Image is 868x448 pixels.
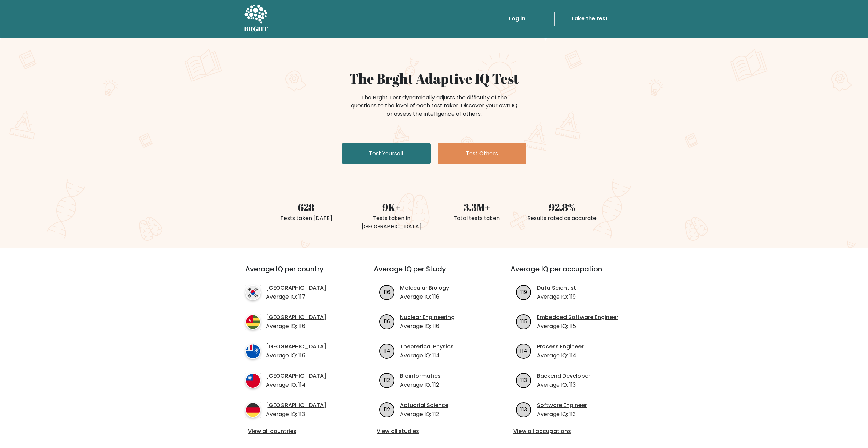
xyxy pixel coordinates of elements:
[400,410,448,418] p: Average IQ: 112
[266,284,326,292] a: [GEOGRAPHIC_DATA]
[245,265,349,281] h3: Average IQ per country
[400,372,441,380] a: Bioinformatics
[520,347,527,355] text: 114
[520,317,527,325] text: 115
[537,401,587,409] a: Software Engineer
[520,288,527,296] text: 119
[537,343,584,351] a: Process Engineer
[554,12,624,26] a: Take the test
[266,313,326,321] a: [GEOGRAPHIC_DATA]
[245,402,261,418] img: country
[537,313,618,321] a: Embedded Software Engineer
[524,214,601,222] div: Results rated as accurate
[266,381,326,389] p: Average IQ: 114
[384,317,391,325] text: 116
[438,214,515,222] div: Total tests taken
[248,427,347,435] a: View all countries
[400,293,449,301] p: Average IQ: 116
[506,12,528,26] a: Log in
[537,293,576,301] p: Average IQ: 119
[400,401,448,409] a: Actuarial Science
[353,200,430,214] div: 9K+
[400,284,449,292] a: Molecular Biology
[266,372,326,380] a: [GEOGRAPHIC_DATA]
[244,3,268,35] a: BRGHT
[400,322,455,330] p: Average IQ: 116
[438,200,515,214] div: 3.3M+
[266,322,326,330] p: Average IQ: 116
[268,70,601,87] h1: The Brght Adaptive IQ Test
[384,405,390,413] text: 112
[268,214,345,222] div: Tests taken [DATE]
[537,381,590,389] p: Average IQ: 113
[342,143,431,164] a: Test Yourself
[374,265,494,281] h3: Average IQ per Study
[384,376,390,384] text: 112
[266,293,326,301] p: Average IQ: 117
[537,284,576,292] a: Data Scientist
[244,25,268,33] h5: BRGHT
[537,372,590,380] a: Backend Developer
[353,214,430,231] div: Tests taken in [GEOGRAPHIC_DATA]
[245,285,261,300] img: country
[383,347,391,355] text: 114
[400,343,454,351] a: Theoretical Physics
[268,200,345,214] div: 628
[266,401,326,409] a: [GEOGRAPHIC_DATA]
[245,314,261,330] img: country
[511,265,631,281] h3: Average IQ per occupation
[349,93,519,118] div: The Brght Test dynamically adjusts the difficulty of the questions to the level of each test take...
[266,410,326,418] p: Average IQ: 113
[537,351,584,360] p: Average IQ: 114
[513,427,628,435] a: View all occupations
[520,405,527,413] text: 113
[400,381,441,389] p: Average IQ: 112
[377,427,491,435] a: View all studies
[438,143,526,164] a: Test Others
[537,410,587,418] p: Average IQ: 113
[524,200,601,214] div: 92.8%
[384,288,391,296] text: 116
[537,322,618,330] p: Average IQ: 115
[400,313,455,321] a: Nuclear Engineering
[400,351,454,360] p: Average IQ: 114
[245,344,261,359] img: country
[266,351,326,360] p: Average IQ: 116
[520,376,527,384] text: 113
[245,373,261,388] img: country
[266,343,326,351] a: [GEOGRAPHIC_DATA]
